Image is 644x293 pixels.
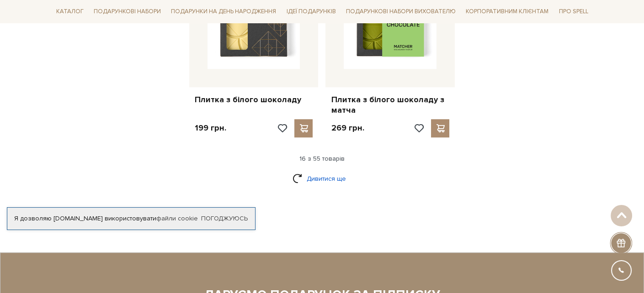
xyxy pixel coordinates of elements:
[331,94,449,116] a: Плитка з білого шоколаду з матча
[282,5,339,19] a: Ідеї подарунків
[331,123,364,133] p: 269 грн.
[293,171,352,187] a: Дивитися ще
[201,215,248,223] a: Погоджуюсь
[195,123,226,133] p: 199 грн.
[555,5,591,19] a: Про Spell
[90,5,165,19] a: Подарункові набори
[53,5,87,19] a: Каталог
[49,155,596,163] div: 16 з 55 товарів
[342,4,459,19] a: Подарункові набори вихователю
[195,94,313,105] a: Плитка з білого шоколаду
[7,215,255,223] div: Я дозволяю [DOMAIN_NAME] використовувати
[462,4,552,19] a: Корпоративним клієнтам
[156,215,198,222] a: файли cookie
[167,5,280,19] a: Подарунки на День народження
